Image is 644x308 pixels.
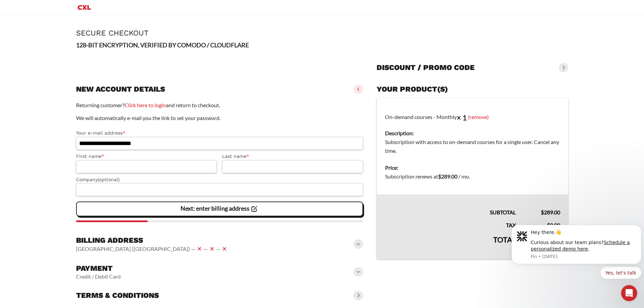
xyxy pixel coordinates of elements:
label: Your e-mail address [76,129,363,137]
label: First name [76,152,217,160]
dt: Description: [385,129,560,138]
td: On-demand courses - Monthly [377,98,568,160]
th: Total [377,230,524,259]
label: Last name [222,152,363,160]
vaadin-horizontal-layout: [GEOGRAPHIC_DATA] ([GEOGRAPHIC_DATA]) — — — [76,245,229,253]
th: Tax [377,217,524,230]
h3: Billing address [76,236,229,245]
span: Subscription renews at . [385,173,470,180]
strong: 128-BIT ENCRYPTION, VERIFIED BY COMODO / CLOUDFLARE [76,41,249,49]
p: We will automatically e-mail you the link to set your password. [76,114,363,122]
h3: New account details [76,85,165,94]
span: / mo [458,173,469,180]
h3: Payment [76,264,121,273]
iframe: Intercom notifications message [509,203,644,290]
dd: Subscription with access to on-demand courses for a single user. Cancel any time. [385,138,560,155]
strong: × 1 [457,113,467,122]
a: (remove) [468,113,489,120]
p: Returning customer? and return to checkout. [76,101,363,110]
dt: Price: [385,163,560,172]
label: Company [76,176,363,184]
a: Click here to login [124,102,166,108]
bdi: 289.00 [438,173,457,180]
span: (optional) [98,177,120,182]
h3: Terms & conditions [76,291,159,300]
vaadin-button: Next: enter billing address [76,202,363,216]
h3: Discount / promo code [377,63,475,72]
iframe: Intercom live chat [621,285,637,301]
h1: Secure Checkout [76,29,568,37]
vaadin-horizontal-layout: Credit / Debit Card [76,273,121,280]
th: Subtotal [377,194,524,217]
span: $ [438,173,441,180]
